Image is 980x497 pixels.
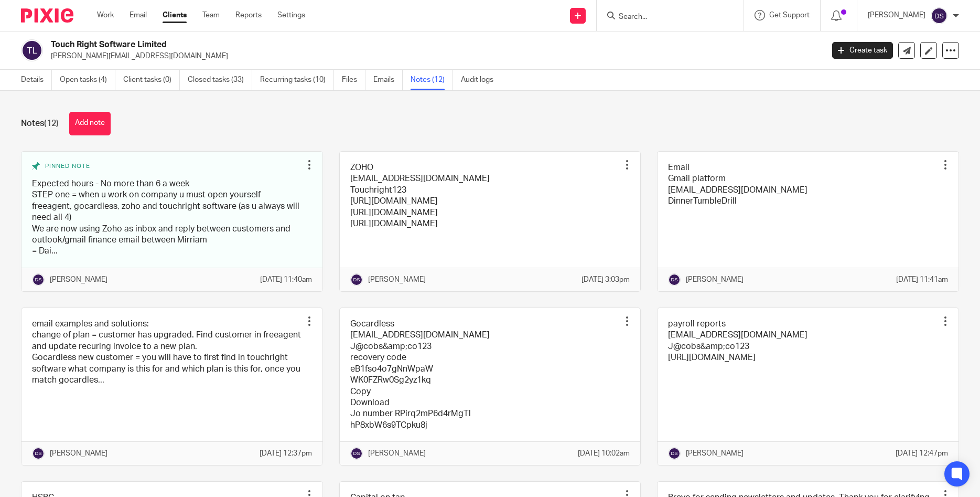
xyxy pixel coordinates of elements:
[686,274,744,285] p: [PERSON_NAME]
[21,8,73,23] img: Pixie
[668,273,681,286] img: svg%3E
[51,39,663,50] h2: Touch Right Software Limited
[60,70,115,90] a: Open tasks (4)
[368,448,426,459] p: [PERSON_NAME]
[51,51,816,61] p: [PERSON_NAME][EMAIL_ADDRESS][DOMAIN_NAME]
[668,447,681,460] img: svg%3E
[461,70,501,90] a: Audit logs
[350,447,363,460] img: svg%3E
[686,448,744,459] p: [PERSON_NAME]
[97,10,114,20] a: Work
[32,447,45,460] img: svg%3E
[50,274,107,285] p: [PERSON_NAME]
[123,70,180,90] a: Client tasks (0)
[21,39,43,61] img: svg%3E
[21,70,52,90] a: Details
[578,448,630,459] p: [DATE] 10:02am
[277,10,305,20] a: Settings
[202,10,220,20] a: Team
[581,274,630,285] p: [DATE] 3:03pm
[69,112,111,135] button: Add note
[163,10,187,20] a: Clients
[896,274,948,285] p: [DATE] 11:41am
[32,273,45,286] img: svg%3E
[350,273,363,286] img: svg%3E
[130,10,147,20] a: Email
[342,70,365,90] a: Files
[188,70,252,90] a: Closed tasks (33)
[931,7,947,24] img: svg%3E
[260,274,312,285] p: [DATE] 11:40am
[769,12,810,19] span: Get Support
[411,70,453,90] a: Notes (12)
[368,274,426,285] p: [PERSON_NAME]
[868,10,925,20] p: [PERSON_NAME]
[50,448,107,459] p: [PERSON_NAME]
[373,70,403,90] a: Emails
[260,70,334,90] a: Recurring tasks (10)
[896,448,948,459] p: [DATE] 12:47pm
[44,119,59,128] span: (12)
[618,13,712,22] input: Search
[260,448,312,459] p: [DATE] 12:37pm
[235,10,262,20] a: Reports
[832,42,893,59] a: Create task
[32,162,301,171] div: Pinned note
[21,118,59,129] h1: Notes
